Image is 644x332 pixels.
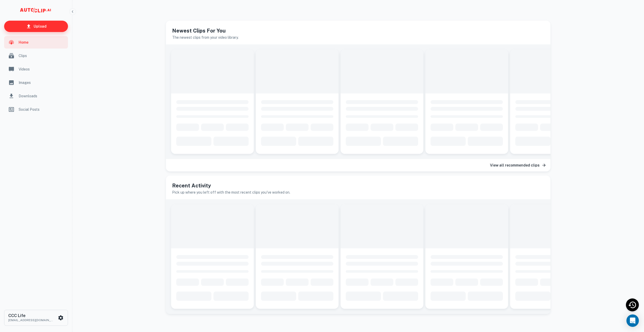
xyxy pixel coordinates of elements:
[172,182,544,189] h5: Recent Activity
[4,36,68,49] a: Home
[4,21,68,32] a: Upload
[4,76,68,89] a: Images
[8,318,55,322] p: [EMAIL_ADDRESS][DOMAIN_NAME]
[8,314,55,318] h6: CCC Life
[19,93,65,99] span: Downloads
[4,90,68,102] a: Downloads
[19,66,65,72] span: Videos
[626,298,639,311] div: Recent Activity
[4,50,68,62] a: Clips
[19,107,65,112] span: Social Posts
[4,310,68,326] button: CCC Life[EMAIL_ADDRESS][DOMAIN_NAME]
[4,63,68,75] a: Videos
[34,23,47,29] p: Upload
[626,314,639,327] div: Open Intercom Messenger
[172,35,544,40] h6: The newest clips from your video library.
[172,189,544,195] h6: Pick up where you left off with the most recent clips you've worked on.
[19,53,65,59] span: Clips
[172,27,544,35] h5: Newest Clips For You
[19,80,65,85] span: Images
[19,39,65,45] span: Home
[490,162,540,168] h6: View all recommended clips
[4,103,68,116] a: Social Posts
